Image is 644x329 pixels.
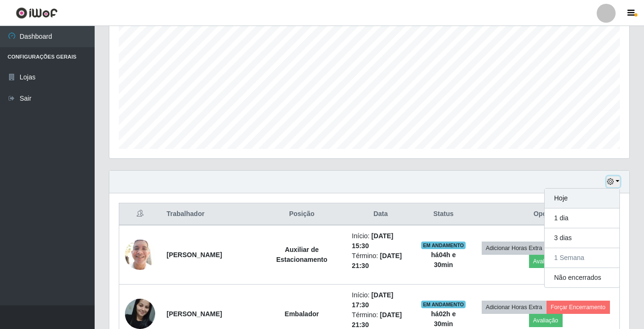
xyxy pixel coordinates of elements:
th: Status [415,203,472,225]
li: Início: [352,290,409,310]
button: Forçar Encerramento [547,301,610,314]
th: Posição [257,203,346,225]
img: CoreUI Logo [16,7,58,19]
strong: Embalador [285,310,319,318]
img: 1753350914768.jpeg [125,234,155,275]
strong: [PERSON_NAME] [167,251,222,259]
span: EM ANDAMENTO [421,242,466,249]
button: Não encerrados [545,268,619,287]
time: [DATE] 17:30 [352,291,394,309]
th: Trabalhador [161,203,257,225]
button: 3 dias [545,228,619,248]
button: Avaliação [529,255,563,268]
button: Hoje [545,189,619,208]
th: Data [346,203,415,225]
li: Início: [352,231,409,251]
button: Adicionar Horas Extra [482,301,547,314]
span: EM ANDAMENTO [421,301,466,308]
button: Avaliação [529,314,563,327]
strong: há 02 h e 30 min [431,310,456,328]
button: Adicionar Horas Extra [482,242,547,255]
strong: Auxiliar de Estacionamento [276,246,327,263]
li: Término: [352,251,409,271]
strong: [PERSON_NAME] [167,310,222,318]
button: 1 dia [545,208,619,228]
button: 1 Semana [545,248,619,268]
time: [DATE] 15:30 [352,232,394,250]
th: Opções [472,203,619,225]
strong: há 04 h e 30 min [431,251,456,268]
